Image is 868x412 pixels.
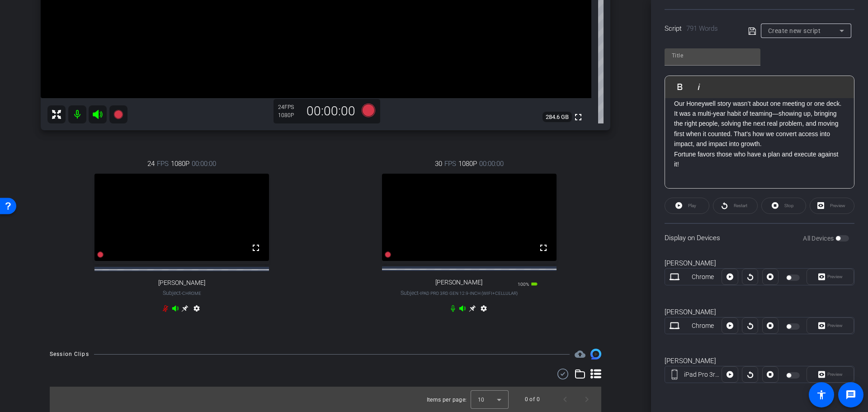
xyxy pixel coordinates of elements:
p: Fortune favors those who have a plan and execute against it! [674,149,845,170]
input: Title [672,50,753,61]
mat-icon: settings [478,305,489,316]
div: Chrome [684,321,722,331]
span: 24 [147,159,155,169]
mat-icon: fullscreen [250,242,261,253]
span: Destinations for your clips [575,349,585,360]
span: 00:00:00 [479,159,504,169]
div: 0 of 0 [525,395,540,404]
label: All Devices [803,234,835,243]
span: - [419,290,420,296]
mat-icon: accessibility [816,389,827,400]
div: Display on Devices [665,223,854,252]
div: Chrome [684,272,722,282]
div: 24 [278,104,301,111]
mat-icon: message [845,389,856,400]
span: 30 [435,159,442,169]
span: [PERSON_NAME] [435,279,482,286]
button: Italic (Ctrl+I) [690,78,708,96]
span: Chrome [182,291,201,296]
div: iPad Pro 3rd Gen 12.9-inch (WiFi+Cellular) [684,370,722,379]
img: Session clips [590,349,601,360]
span: Create new script [768,27,821,34]
div: Items per page: [427,395,467,404]
span: FPS [444,159,456,169]
span: 1080P [171,159,189,169]
span: FPS [157,159,169,169]
button: Previous page [554,388,576,410]
button: Bold (Ctrl+B) [671,78,689,96]
span: 00:00:00 [192,159,216,169]
div: [PERSON_NAME] [665,258,854,269]
div: [PERSON_NAME] [665,356,854,366]
button: Next page [576,388,598,410]
div: Script [665,24,736,34]
mat-icon: fullscreen [573,112,584,123]
mat-icon: settings [191,305,202,316]
span: - [181,290,182,296]
mat-icon: cloud_upload [575,349,585,360]
span: iPad Pro 3rd Gen 12.9-inch (WiFi+Cellular) [420,291,518,296]
mat-icon: fullscreen [538,242,549,253]
p: Our Honeywell story wasn’t about one meeting or one deck. It was a multi‑year habit of teaming—sh... [674,99,845,149]
span: 791 Words [686,24,718,33]
span: 100% [518,282,529,287]
span: [PERSON_NAME] [158,279,205,287]
span: FPS [284,104,294,110]
div: 1080P [278,112,301,119]
span: 284.6 GB [542,112,572,123]
div: Session Clips [50,350,89,359]
span: Subject [401,289,518,297]
span: 1080P [458,159,477,169]
span: Subject [163,289,201,297]
div: [PERSON_NAME] [665,307,854,317]
mat-icon: battery_std [531,280,538,288]
div: 00:00:00 [301,104,361,119]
